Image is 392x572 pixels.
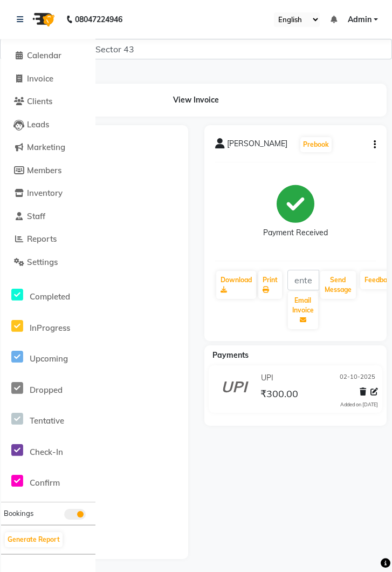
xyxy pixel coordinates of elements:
span: Calendar [27,50,61,60]
a: Clients [4,96,93,108]
span: Payments [212,350,249,360]
a: Inventory [4,187,93,200]
span: Leads [27,119,49,130]
button: Prebook [300,137,332,152]
div: Added on [DATE] [340,401,378,408]
a: Calendar [4,50,93,62]
span: Clients [27,96,52,106]
a: Settings [4,256,93,269]
a: Members [4,165,93,177]
b: 08047224946 [75,4,122,35]
span: ₹300.00 [260,387,298,403]
span: Admin [348,14,372,25]
div: Payment Received [263,227,328,239]
span: Staff [27,211,45,221]
button: Send Message [320,271,356,299]
a: Print [258,271,282,299]
span: [PERSON_NAME] [227,138,287,153]
a: Staff [4,210,93,223]
span: 02-10-2025 [340,372,375,384]
span: Members [27,165,61,175]
a: Leads [4,119,93,131]
button: Generate Report [5,532,63,547]
span: Settings [27,257,58,267]
span: Bookings [4,509,33,517]
span: Invoice [27,73,53,84]
span: UPI [261,372,273,384]
img: logo [27,4,58,35]
a: Marketing [4,141,93,154]
span: Inventory [27,188,63,198]
input: enter email [287,270,319,290]
a: Invoice [4,73,93,85]
a: Download [216,271,256,299]
button: Email Invoice [288,291,318,329]
a: Reports [4,233,93,246]
div: View Invoice [5,84,387,117]
span: Marketing [27,142,65,152]
span: Reports [27,234,57,244]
